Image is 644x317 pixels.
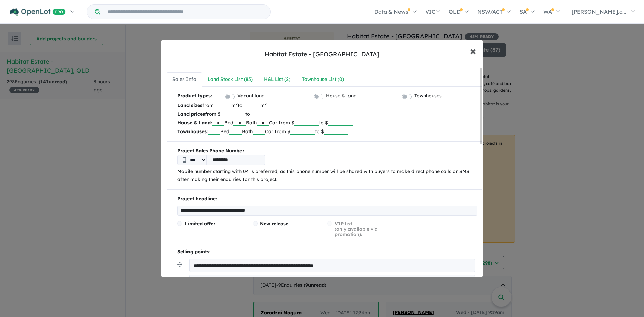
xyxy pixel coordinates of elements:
label: Vacant land [237,92,265,100]
div: Townhouse List ( 0 ) [302,75,344,84]
p: Bed Bath Car from $ to $ [177,118,477,127]
label: House & land [326,92,357,100]
sup: 2 [265,102,267,106]
span: × [470,44,476,58]
img: Openlot PRO Logo White [10,8,66,16]
div: Land Stock List ( 85 ) [208,75,253,84]
b: House & Land: [177,120,212,126]
div: H&L List ( 2 ) [264,75,290,84]
sup: 2 [236,102,238,106]
span: Limited offer [185,221,215,227]
p: Selling points: [177,248,477,256]
b: Product types: [177,92,212,101]
p: from m to m [177,101,477,110]
span: New release [260,221,288,227]
input: Try estate name, suburb, builder or developer [102,5,269,19]
img: drag.svg [177,262,182,267]
p: Bed Bath Car from $ to $ [177,127,477,136]
label: Townhouses [414,92,442,100]
p: Project headline: [177,195,477,203]
b: Project Sales Phone Number [177,147,477,155]
b: Land prices [177,111,205,117]
b: Land sizes [177,102,202,108]
img: Phone icon [183,157,186,163]
p: Mobile number starting with 04 is preferred, as this phone number will be shared with buyers to m... [177,168,477,184]
p: from $ to [177,110,477,118]
div: Habitat Estate - [GEOGRAPHIC_DATA] [265,50,379,59]
span: [PERSON_NAME].c... [572,8,626,15]
b: Townhouses: [177,128,208,135]
div: Sales Info [172,75,196,84]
